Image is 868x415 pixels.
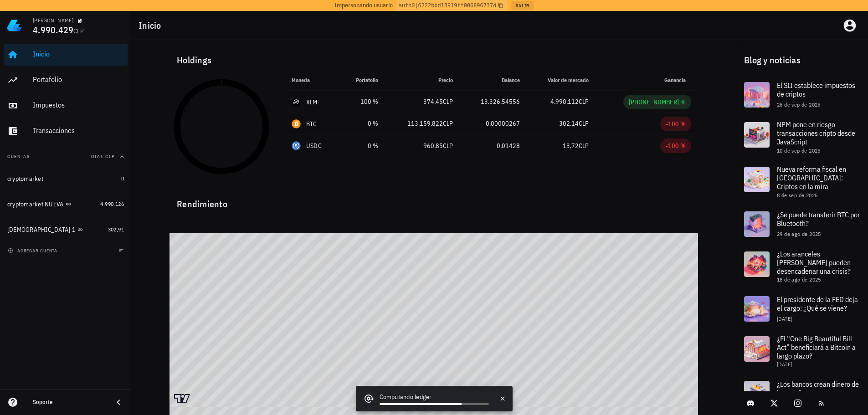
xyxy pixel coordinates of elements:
span: Ganancia [664,77,691,83]
span: CLP [579,97,589,106]
span: El presidente de la FED deja el cargo: ¿Qué se viene? [777,295,858,313]
span: CLP [73,27,84,35]
span: 374,45 [423,97,443,106]
span: El SII establece impuestos de criptos [777,81,855,98]
a: Nueva reforma fiscal en [GEOGRAPHIC_DATA]: Criptos en la mira 8 de sep de 2025 [737,159,868,204]
a: El presidente de la FED deja el cargo: ¿Qué se viene? [DATE] [737,289,868,329]
a: Transacciones [4,120,128,142]
th: Balance [460,69,527,91]
span: 13,72 [563,142,579,150]
a: El SII establece impuestos de criptos 26 de sep de 2025 [737,75,868,115]
div: USDC [306,141,322,150]
span: 113.159.822 [407,119,443,128]
span: NPM pone en riesgo transacciones cripto desde JavaScript [777,120,855,146]
span: 0 [121,175,124,182]
span: ¿Se puede transferir BTC por Bluetooth? [777,210,860,228]
a: Portafolio [4,69,128,91]
div: [DEMOGRAPHIC_DATA] 1 [7,226,76,234]
div: BTC [306,119,317,128]
span: CLP [443,97,453,106]
div: Inicio [33,50,124,58]
a: ¿Los aranceles [PERSON_NAME] pueden desencadenar una crisis? 18 de ago de 2025 [737,244,868,289]
div: Computando ledger [380,392,489,403]
span: ¿Los aranceles [PERSON_NAME] pueden desencadenar una crisis? [777,249,851,276]
button: CuentasTotal CLP [4,146,128,168]
a: [DEMOGRAPHIC_DATA] 1 302,91 [4,219,128,241]
div: cryptomarket [7,175,43,183]
span: CLP [443,142,453,150]
div: 13.326,54556 [467,97,520,107]
div: Portafolio [33,75,124,84]
span: 18 de ago de 2025 [777,276,821,283]
span: ¿Los bancos crean dinero de la nada? [777,379,859,397]
a: cryptomarket 0 [4,168,128,190]
div: [PERSON_NAME] [33,17,73,24]
a: Impuestos [4,95,128,117]
div: 0,00000267 [467,119,520,128]
span: 4.990.429 [33,24,73,36]
span: agregar cuenta [10,248,57,254]
th: Valor de mercado [527,69,596,91]
a: ¿Se puede transferir BTC por Bluetooth? 29 de ago de 2025 [737,204,868,244]
div: 100 % [347,97,379,107]
a: Inicio [4,44,128,66]
h1: Inicio [139,18,165,33]
span: [DATE] [777,315,792,322]
span: 8 de sep de 2025 [777,192,817,199]
span: Total CLP [88,154,115,159]
button: agregar cuenta [5,246,62,255]
span: Nueva reforma fiscal en [GEOGRAPHIC_DATA]: Criptos en la mira [777,164,846,191]
div: Transacciones [33,126,124,135]
span: 302,14 [559,119,579,128]
div: cryptomarket NUEVA [7,200,64,208]
span: CLP [443,119,453,128]
span: 4.990.112 [550,97,579,106]
div: XLM-icon [292,97,301,107]
img: LedgiFi [7,18,22,33]
a: Charting by TradingView [174,394,190,403]
th: Precio [385,69,460,91]
span: 29 de ago de 2025 [777,231,821,237]
div: Soporte [33,399,106,406]
span: 960,85 [423,142,443,150]
a: NPM pone en riesgo transacciones cripto desde JavaScript 10 de sep de 2025 [737,115,868,159]
div: XLM [306,97,318,107]
div: Rendimiento [169,190,699,211]
a: ¿Los bancos crean dinero de la nada? [737,374,868,414]
span: 4.990.126 [100,200,124,207]
span: ¿El “One Big Beautiful Bill Act” beneficiará a Bitcoin a largo plazo? [777,334,856,360]
span: 26 de sep de 2025 [777,101,821,108]
span: CLP [579,119,589,128]
span: Impersonando usuario [334,0,393,10]
div: Blog y noticias [737,46,868,75]
div: Impuestos [33,101,124,109]
span: CLP [579,142,589,150]
div: 0 % [347,119,379,128]
span: [DATE] [777,361,792,368]
span: 302,91 [108,226,124,233]
div: -100 % [666,119,686,128]
a: cryptomarket NUEVA 4.990.126 [4,193,128,215]
th: Portafolio [340,69,386,91]
span: 10 de sep de 2025 [777,147,821,154]
div: 0 % [347,141,379,151]
div: BTC-icon [292,119,301,128]
th: Moneda [284,69,340,91]
div: Holdings [169,46,699,75]
div: [PHONE_NUMBER] % [629,97,686,107]
button: Salir [511,1,534,10]
div: USDC-icon [292,141,301,150]
a: ¿El “One Big Beautiful Bill Act” beneficiará a Bitcoin a largo plazo? [DATE] [737,329,868,374]
div: -100 % [666,141,686,150]
div: 0,01428 [467,141,520,151]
